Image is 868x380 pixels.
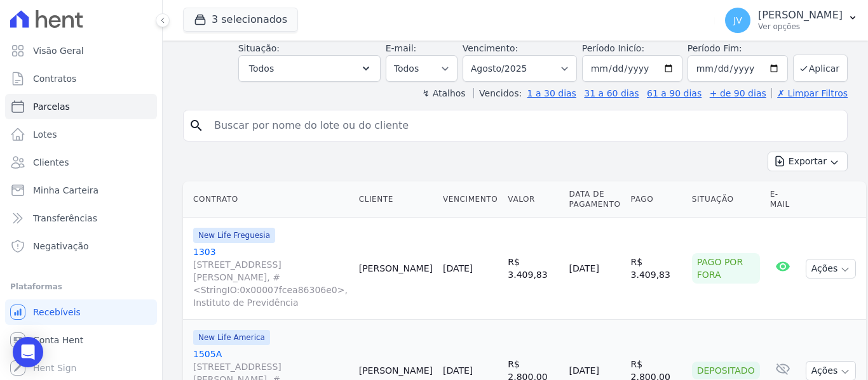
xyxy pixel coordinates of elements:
span: Minha Carteira [33,184,98,197]
a: Transferências [5,206,157,231]
button: Exportar [768,152,848,171]
span: JV [733,16,742,25]
span: New Life Freguesia [193,228,275,243]
a: Visão Geral [5,38,157,63]
button: JV [PERSON_NAME] Ver opções [715,3,868,38]
span: Clientes [33,156,69,169]
div: Pago por fora [692,253,760,284]
button: Aplicar [793,55,848,82]
span: Conta Hent [33,334,83,346]
a: Recebíveis [5,299,157,325]
label: Período Inicío: [582,43,644,53]
button: Todos [238,55,381,82]
label: E-mail: [386,43,417,53]
a: 1 a 30 dias [527,88,576,98]
a: Contratos [5,66,157,91]
td: [PERSON_NAME] [354,218,438,320]
a: 61 a 90 dias [647,88,702,98]
label: Vencimento: [463,43,518,53]
a: ✗ Limpar Filtros [771,88,848,98]
span: Contratos [33,72,76,85]
a: [DATE] [443,263,473,273]
div: Open Intercom Messenger [13,337,43,367]
th: Contrato [183,181,354,218]
span: Lotes [33,128,57,141]
th: Valor [503,181,564,218]
div: Plataformas [10,279,152,294]
span: Negativação [33,240,89,252]
div: Depositado [692,362,760,379]
th: Vencimento [438,181,503,218]
span: [STREET_ADDRESS][PERSON_NAME], #<StringIO:0x00007fcea86306e0>, Instituto de Previdência [193,258,349,309]
span: Transferências [33,212,97,225]
th: Pago [626,181,687,218]
th: E-mail [765,181,801,218]
td: [DATE] [564,218,626,320]
span: Visão Geral [33,44,84,57]
a: Negativação [5,233,157,259]
th: Situação [687,181,765,218]
a: [DATE] [443,365,473,376]
a: Minha Carteira [5,178,157,203]
td: R$ 3.409,83 [626,218,687,320]
button: Ações [806,259,857,278]
p: [PERSON_NAME] [758,9,843,22]
a: Lotes [5,122,157,147]
label: Situação: [238,43,280,53]
th: Data de Pagamento [564,181,626,218]
span: Todos [249,61,274,76]
span: Parcelas [33,100,70,113]
input: Buscar por nome do lote ou do cliente [207,113,842,138]
label: Período Fim: [688,42,788,55]
a: + de 90 dias [710,88,766,98]
span: New Life America [193,330,270,345]
th: Cliente [354,181,438,218]
a: Conta Hent [5,327,157,353]
label: ↯ Atalhos [422,88,465,98]
button: 3 selecionados [183,8,298,32]
td: R$ 3.409,83 [503,218,564,320]
a: Clientes [5,150,157,175]
a: 1303[STREET_ADDRESS][PERSON_NAME], #<StringIO:0x00007fcea86306e0>, Instituto de Previdência [193,246,349,309]
i: search [189,118,204,133]
a: 31 a 60 dias [584,88,639,98]
a: Parcelas [5,94,157,119]
span: Recebíveis [33,306,81,318]
p: Ver opções [758,22,843,32]
label: Vencidos: [473,88,522,98]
